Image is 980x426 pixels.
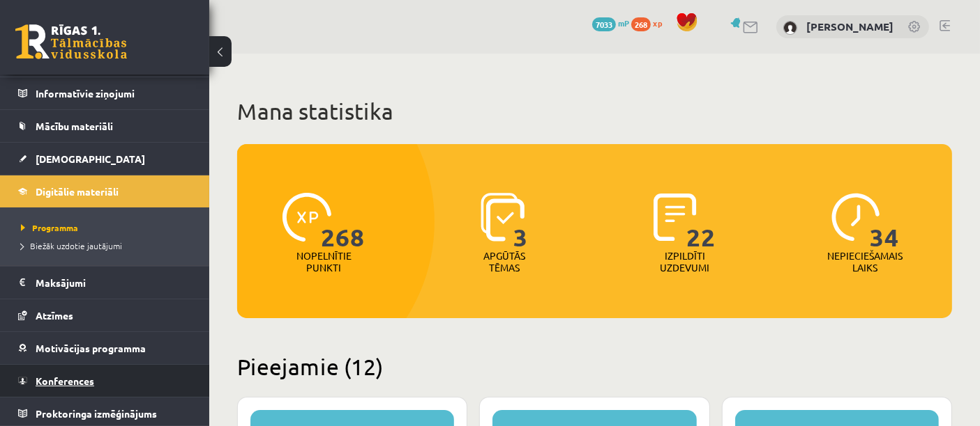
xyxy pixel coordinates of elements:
[631,17,669,29] a: 268 xp
[18,143,192,175] a: [DEMOGRAPHIC_DATA]
[36,77,192,109] legend: Informatīvie ziņojumi
[21,222,78,233] span: Programma
[514,193,529,250] span: 3
[15,24,127,59] a: Rīgas 1. Tālmācības vidusskola
[18,365,192,397] a: Konferences
[686,193,716,250] span: 22
[237,97,952,125] h1: Mana statistika
[36,342,146,354] span: Motivācijas programma
[592,17,616,31] span: 7033
[18,332,192,364] a: Motivācijas programma
[296,250,352,274] p: Nopelnītie punkti
[18,267,192,299] a: Maksājumi
[658,250,712,274] p: Izpildīti uzdevumi
[592,17,629,29] a: 7033 mP
[36,374,94,387] span: Konferences
[282,193,331,242] img: icon-xp-0682a9bc20223a9ccc6f5883a126b849a74cddfe5390d2b41b4391c66f2066e7.svg
[36,185,119,198] span: Digitālie materiāli
[237,353,952,380] h2: Pieejamie (12)
[831,193,880,242] img: icon-clock-7be60019b62300814b6bd22b8e044499b485619524d84068768e800edab66f18.svg
[321,193,365,250] span: 268
[36,152,145,165] span: [DEMOGRAPHIC_DATA]
[481,193,525,242] img: icon-learned-topics-4a711ccc23c960034f471b6e78daf4a3bad4a20eaf4de84257b87e66633f6470.svg
[631,17,651,31] span: 268
[828,250,903,274] p: Nepieciešamais laiks
[18,175,192,207] a: Digitālie materiāli
[18,110,192,142] a: Mācību materiāli
[783,21,797,35] img: Kristīna Vološina
[18,77,192,109] a: Informatīvie ziņojumi
[36,120,113,132] span: Mācību materiāli
[654,193,697,242] img: icon-completed-tasks-ad58ae20a441b2904462921112bc710f1caf180af7a3daa7317a5a94f2d26646.svg
[21,239,195,252] a: Biežāk uzdotie jautājumi
[21,221,195,234] a: Programma
[21,240,122,251] span: Biežāk uzdotie jautājumi
[477,250,532,274] p: Apgūtās tēmas
[653,17,662,29] span: xp
[18,299,192,331] a: Atzīmes
[36,407,157,420] span: Proktoringa izmēģinājums
[618,17,629,29] span: mP
[36,309,73,322] span: Atzīmes
[36,267,192,299] legend: Maksājumi
[870,193,899,250] span: 34
[806,19,894,33] a: [PERSON_NAME]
